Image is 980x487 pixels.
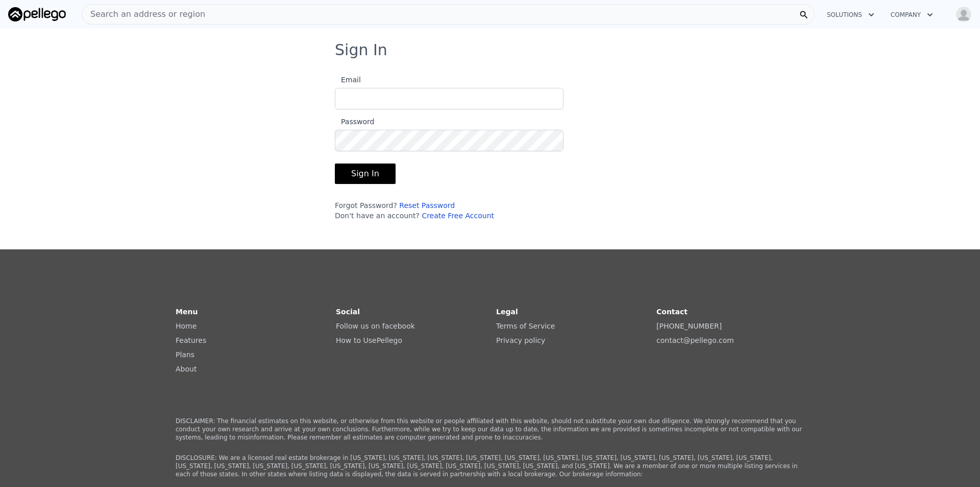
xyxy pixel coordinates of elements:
[496,322,555,330] a: Terms of Service
[335,164,396,184] button: Sign In
[335,118,374,126] span: Password
[176,417,804,442] p: DISCLAIMER: The financial estimates on this website, or otherwise from this website or people aff...
[335,41,645,59] h3: Sign In
[422,212,494,220] a: Create Free Account
[496,336,545,344] a: Privacy policy
[819,6,883,24] button: Solutions
[176,336,206,344] a: Features
[176,351,194,359] a: Plans
[176,365,197,373] a: About
[955,6,972,22] img: avatar
[883,6,941,24] button: Company
[335,130,563,151] input: Password
[176,454,804,478] p: DISCLOSURE: We are a licensed real estate brokerage in [US_STATE], [US_STATE], [US_STATE], [US_ST...
[335,200,563,221] div: Forgot Password? Don't have an account?
[656,322,722,330] a: [PHONE_NUMBER]
[176,322,197,330] a: Home
[336,322,415,330] a: Follow us on facebook
[336,336,402,344] a: How to UsePellego
[399,201,455,210] a: Reset Password
[176,308,198,316] strong: Menu
[335,76,361,84] span: Email
[8,7,66,21] img: Pellego
[656,308,688,316] strong: Contact
[336,308,360,316] strong: Social
[656,336,734,344] a: contact@pellego.com
[335,88,563,109] input: Email
[82,8,205,20] span: Search an address or region
[496,308,518,316] strong: Legal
